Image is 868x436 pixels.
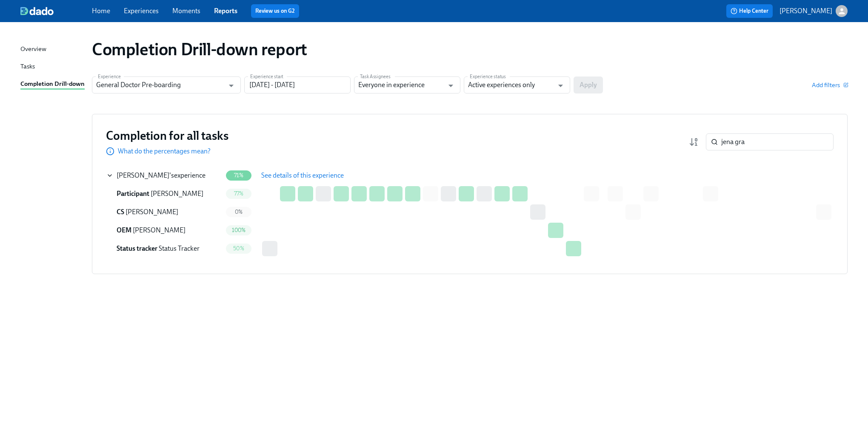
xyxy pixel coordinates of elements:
[117,226,131,234] span: Onboarding Experience Manager
[779,6,832,16] p: [PERSON_NAME]
[117,171,169,179] span: [PERSON_NAME]
[133,226,186,234] span: [PERSON_NAME]
[721,133,834,150] input: Search by name
[106,167,222,184] div: [PERSON_NAME]'sexperience
[689,137,699,147] svg: Completion rate (low to high)
[229,190,249,197] span: 77%
[106,128,228,143] h3: Completion for all tasks
[126,208,178,216] span: [PERSON_NAME]
[444,79,457,92] button: Open
[20,44,85,55] a: Overview
[92,7,110,15] a: Home
[20,7,54,15] img: dado
[172,7,200,15] a: Moments
[726,4,773,18] button: Help Center
[151,190,203,198] span: [PERSON_NAME]
[261,171,344,180] span: See details of this experience
[159,244,200,252] span: Status Tracker
[228,245,249,252] span: 50%
[117,208,124,216] span: Credentialing Specialist
[554,79,567,92] button: Open
[255,7,295,15] a: Review us on G2
[225,79,238,92] button: Open
[106,204,222,221] div: CS [PERSON_NAME]
[230,209,248,215] span: 0%
[251,4,299,18] button: Review us on G2
[779,5,848,17] button: [PERSON_NAME]
[118,147,211,156] p: What do the percentages mean?
[214,7,237,15] a: Reports
[255,167,350,184] button: See details of this experience
[106,222,222,239] div: OEM [PERSON_NAME]
[229,172,249,178] span: 71%
[20,62,35,72] div: Tasks
[731,7,768,15] span: Help Center
[117,244,157,252] span: Status tracker
[20,44,46,55] div: Overview
[812,81,848,89] button: Add filters
[227,227,251,233] span: 100%
[117,190,149,198] span: Participant
[124,7,159,15] a: Experiences
[106,240,222,257] div: Status tracker Status Tracker
[20,62,85,72] a: Tasks
[117,171,206,180] div: 's experience
[20,7,92,15] a: dado
[92,39,307,59] h1: Completion Drill-down report
[20,79,85,90] a: Completion Drill-down
[106,185,222,202] div: Participant [PERSON_NAME]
